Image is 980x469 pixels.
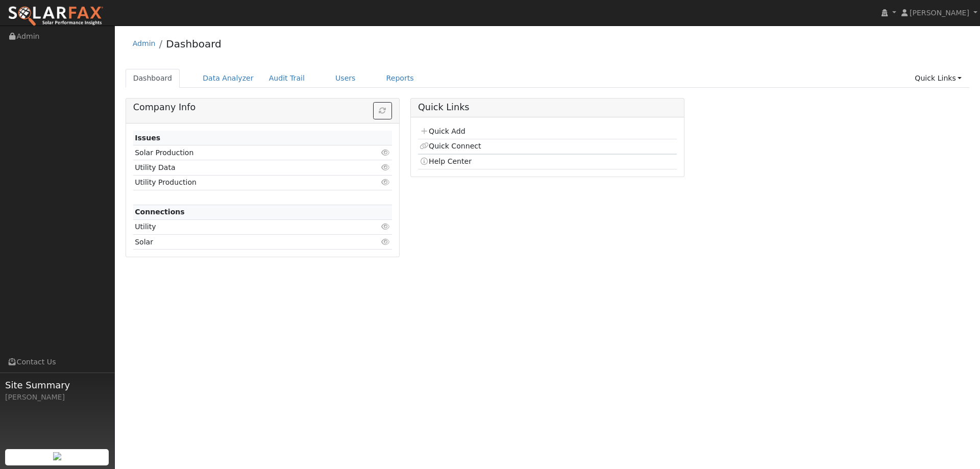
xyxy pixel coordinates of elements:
strong: Issues [135,134,160,142]
strong: Connections [135,208,185,216]
i: Click to view [381,149,390,156]
a: Audit Trail [261,69,312,88]
a: Reports [379,69,422,88]
div: [PERSON_NAME] [5,392,109,403]
a: Quick Links [907,69,969,88]
i: Click to view [381,238,390,245]
i: Click to view [381,179,390,186]
td: Solar Production [133,145,350,160]
a: Dashboard [166,38,222,50]
h5: Quick Links [418,102,677,113]
img: SolarFax [8,6,104,27]
td: Utility Data [133,160,350,175]
a: Users [328,69,363,88]
a: Quick Add [420,127,465,135]
a: Data Analyzer [195,69,261,88]
i: Click to view [381,223,390,230]
a: Quick Connect [420,142,481,150]
a: Admin [133,39,156,47]
a: Help Center [420,157,472,165]
td: Solar [133,235,350,250]
img: retrieve [53,452,61,460]
span: Site Summary [5,378,109,392]
td: Utility Production [133,175,350,190]
h5: Company Info [133,102,392,113]
a: Dashboard [126,69,180,88]
td: Utility [133,219,350,234]
span: [PERSON_NAME] [910,9,969,17]
i: Click to view [381,164,390,171]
